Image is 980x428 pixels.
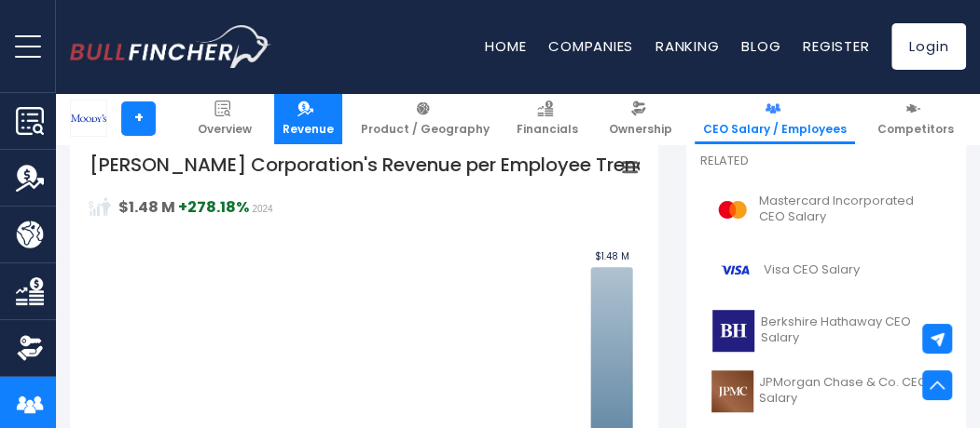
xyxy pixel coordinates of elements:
[70,25,271,68] img: Bullfincher logo
[89,195,111,218] img: RevenuePerEmployee.svg
[891,23,966,70] a: Login
[700,305,952,356] a: Berkshire Hathaway CEO Salary
[121,101,156,136] a: +
[178,196,249,218] strong: +278.18%
[274,93,342,144] a: Revenue
[70,25,270,68] a: Go to homepage
[703,122,847,137] span: CEO Salary / Employees
[71,100,106,136] img: MCO logo
[352,93,498,144] a: Product / Geography
[252,204,272,214] span: 2024
[485,36,526,56] a: Home
[118,196,175,218] strong: $1.48 M
[283,122,334,137] span: Revenue
[548,36,633,56] a: Companies
[90,152,649,178] tspan: [PERSON_NAME] Corporation's Revenue per Employee Trend
[759,194,941,225] span: Mastercard Incorporated CEO Salary
[741,36,780,56] a: Blog
[189,93,260,144] a: Overview
[517,122,578,137] span: Financials
[764,262,860,278] span: Visa CEO Salary
[711,249,758,291] img: V logo
[600,93,681,144] a: Ownership
[700,366,952,417] a: JPMorgan Chase & Co. CEO Salary
[609,122,672,137] span: Ownership
[16,334,44,362] img: Ownership
[656,36,719,56] a: Ranking
[711,310,755,352] img: BRK-B logo
[877,122,954,137] span: Competitors
[711,370,753,412] img: JPM logo
[700,245,952,296] a: Visa CEO Salary
[700,184,952,235] a: Mastercard Incorporated CEO Salary
[761,314,941,346] span: Berkshire Hathaway CEO Salary
[595,249,629,263] text: $1.48 M
[198,122,252,137] span: Overview
[759,375,941,407] span: JPMorgan Chase & Co. CEO Salary
[711,189,753,231] img: MA logo
[700,154,952,169] p: Related
[508,93,587,144] a: Financials
[361,122,490,137] span: Product / Geography
[803,36,869,56] a: Register
[869,93,962,144] a: Competitors
[695,93,855,144] a: CEO Salary / Employees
